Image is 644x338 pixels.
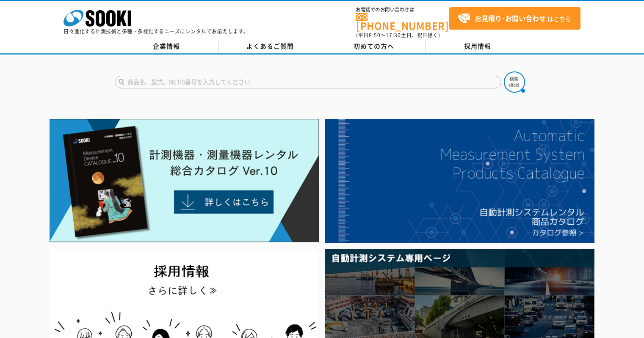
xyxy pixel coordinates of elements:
span: 17:30 [386,31,401,39]
a: 初めての方へ [322,40,426,53]
span: お電話でのお問い合わせは [356,7,449,12]
span: (平日 ～ 土日、祝日除く) [356,31,440,39]
a: お見積り･お問い合わせはこちら [449,7,580,30]
strong: お見積り･お問い合わせ [475,13,546,23]
img: btn_search.png [504,71,525,93]
input: 商品名、型式、NETIS番号を入力してください [115,76,501,88]
span: 初めての方へ [354,41,394,51]
a: [PHONE_NUMBER] [356,13,449,30]
img: Catalog Ver10 [50,119,319,242]
a: 採用情報 [426,40,530,53]
p: 日々進化する計測技術と多種・多様化するニーズにレンタルでお応えします。 [64,29,249,34]
span: 8:50 [369,31,381,39]
img: 自動計測システムカタログ [325,119,594,243]
a: よくあるご質問 [218,40,322,53]
span: はこちら [458,12,571,25]
a: 企業情報 [115,40,218,53]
